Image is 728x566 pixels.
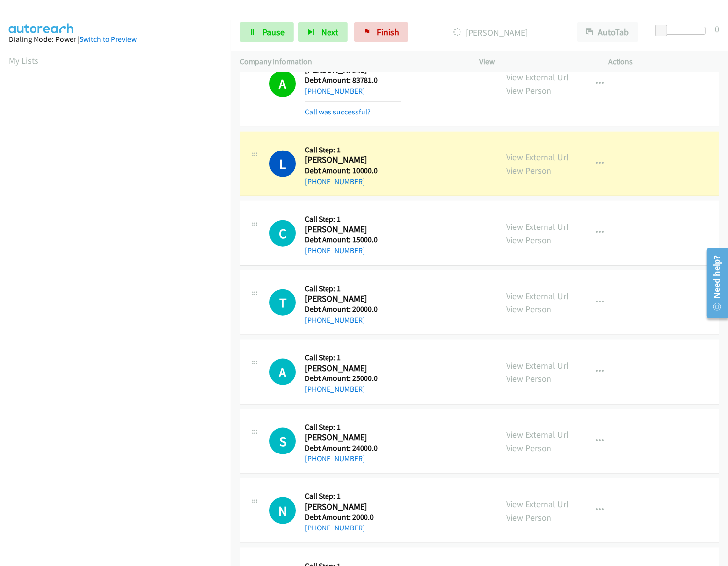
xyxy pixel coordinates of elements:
[262,26,285,38] span: Pause
[321,26,338,38] span: Next
[715,22,719,36] div: 0
[506,373,551,384] a: View Person
[305,374,401,383] h5: Debt Amount: 25000.0
[269,220,296,247] div: The call is yet to be attempted
[699,244,728,322] iframe: Resource Center
[305,166,401,176] h5: Debt Amount: 10000.0
[298,22,348,42] button: Next
[506,442,551,453] a: View Person
[305,107,371,116] a: Call was successful?
[269,289,296,316] div: The call is yet to be attempted
[305,432,401,443] h2: [PERSON_NAME]
[305,154,401,166] h2: [PERSON_NAME]
[506,165,551,176] a: View Person
[506,221,569,232] a: View External Url
[305,384,365,394] a: [PHONE_NUMBER]
[506,512,551,523] a: View Person
[506,290,569,302] a: View External Url
[305,177,365,186] a: [PHONE_NUMBER]
[305,512,374,522] h5: Debt Amount: 2000.0
[305,145,401,155] h5: Call Step: 1
[9,55,38,66] a: My Lists
[305,501,374,513] h2: [PERSON_NAME]
[9,34,222,45] div: Dialing Mode: Power |
[354,22,408,42] a: Finish
[305,443,401,453] h5: Debt Amount: 24000.0
[608,56,719,68] p: Actions
[269,497,296,524] h1: N
[506,151,569,163] a: View External Url
[506,234,551,246] a: View Person
[269,428,296,454] h1: S
[377,26,399,38] span: Finish
[305,293,401,304] h2: [PERSON_NAME]
[305,75,401,85] h5: Debt Amount: 83781.0
[305,235,401,245] h5: Debt Amount: 15000.0
[305,224,401,235] h2: [PERSON_NAME]
[240,56,462,68] p: Company Information
[9,76,231,545] iframe: Dialpad
[79,35,137,44] a: Switch to Preview
[305,353,401,363] h5: Call Step: 1
[269,71,296,97] h1: A
[660,27,706,35] div: Delay between calls (in seconds)
[269,151,296,177] h1: L
[506,498,569,510] a: View External Url
[506,360,569,371] a: View External Url
[269,428,296,454] div: The call is yet to be attempted
[479,56,590,68] p: View
[305,315,365,325] a: [PHONE_NUMBER]
[305,491,374,501] h5: Call Step: 1
[305,214,401,224] h5: Call Step: 1
[269,289,296,316] h1: T
[305,454,365,463] a: [PHONE_NUMBER]
[305,523,365,532] a: [PHONE_NUMBER]
[305,246,365,255] a: [PHONE_NUMBER]
[305,86,365,96] a: [PHONE_NUMBER]
[305,422,401,432] h5: Call Step: 1
[422,26,559,39] p: [PERSON_NAME]
[577,22,638,42] button: AutoTab
[506,303,551,315] a: View Person
[305,284,401,294] h5: Call Step: 1
[269,497,296,524] div: The call is yet to be attempted
[269,359,296,385] div: The call is yet to be attempted
[305,304,401,314] h5: Debt Amount: 20000.0
[269,359,296,385] h1: A
[305,363,401,374] h2: [PERSON_NAME]
[506,72,569,83] a: View External Url
[506,85,551,96] a: View Person
[506,429,569,440] a: View External Url
[269,220,296,247] h1: C
[240,22,294,42] a: Pause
